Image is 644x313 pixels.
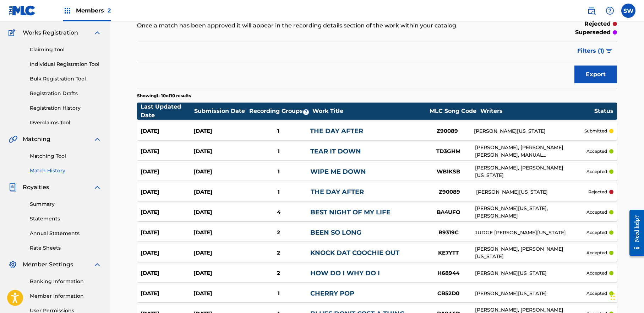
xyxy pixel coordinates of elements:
[606,6,614,15] img: help
[194,188,247,196] div: [DATE]
[141,208,193,217] div: [DATE]
[586,209,607,215] p: accepted
[611,286,615,307] div: Drag
[194,107,247,115] div: Submission Date
[30,104,102,112] a: Registration History
[9,183,17,192] img: Royalties
[476,188,588,196] div: [PERSON_NAME][US_STATE]
[586,290,607,297] p: accepted
[193,269,246,277] div: [DATE]
[247,147,310,156] div: 1
[422,147,475,156] div: TD3GHM
[193,289,246,298] div: [DATE]
[141,269,193,277] div: [DATE]
[193,208,246,217] div: [DATE]
[475,229,586,236] div: JUDGE [PERSON_NAME][US_STATE]
[30,90,102,97] a: Registration Drafts
[603,4,617,18] div: Help
[93,260,102,269] img: expand
[422,168,475,176] div: WB1KSB
[577,47,604,55] span: Filters ( 1 )
[30,75,102,83] a: Bulk Registration Tool
[480,107,594,115] div: Writers
[141,249,193,257] div: [DATE]
[474,127,584,135] div: [PERSON_NAME][US_STATE]
[23,28,78,37] span: Works Registration
[586,229,607,236] p: accepted
[587,6,596,15] img: search
[312,107,426,115] div: Work Title
[588,189,607,195] p: rejected
[584,128,607,134] p: submitted
[247,208,310,217] div: 4
[93,28,102,37] img: expand
[586,270,607,276] p: accepted
[624,204,644,262] iframe: Resource Center
[606,49,612,53] img: filter
[247,269,310,277] div: 2
[246,127,310,135] div: 1
[422,289,475,298] div: CB52D0
[30,292,102,300] a: Member Information
[30,167,102,174] a: Match History
[141,103,194,120] div: Last Updated Date
[310,127,363,135] a: THE DAY AFTER
[30,200,102,208] a: Summary
[310,147,361,155] a: TEAR IT DOWN
[310,289,354,297] a: CHERRY POP
[426,107,480,115] div: MLC Song Code
[475,270,586,277] div: [PERSON_NAME][US_STATE]
[422,269,475,277] div: H68944
[30,230,102,237] a: Annual Statements
[141,127,193,135] div: [DATE]
[193,127,246,135] div: [DATE]
[248,107,312,115] div: Recording Groups
[30,61,102,68] a: Individual Registration Tool
[621,4,635,18] div: User Menu
[9,28,18,37] img: Works Registration
[193,229,246,237] div: [DATE]
[193,249,246,257] div: [DATE]
[247,249,310,257] div: 2
[30,46,102,53] a: Claiming Tool
[23,135,50,144] span: Matching
[594,107,613,115] div: Status
[586,250,607,256] p: accepted
[475,144,586,159] div: [PERSON_NAME], [PERSON_NAME] [PERSON_NAME], MANUAL [PERSON_NAME], [PERSON_NAME][US_STATE]
[247,229,310,237] div: 2
[475,164,586,179] div: [PERSON_NAME], [PERSON_NAME][US_STATE]
[141,168,193,176] div: [DATE]
[422,208,475,217] div: BA4UFO
[475,205,586,220] div: [PERSON_NAME][US_STATE], [PERSON_NAME]
[574,66,617,83] button: Export
[23,183,49,192] span: Royalties
[30,278,102,285] a: Banking Information
[141,229,193,237] div: [DATE]
[573,42,617,60] button: Filters (1)
[193,168,246,176] div: [DATE]
[575,28,611,37] p: superseded
[93,183,102,192] img: expand
[310,208,391,216] a: BEST NIGHT OF MY LIFE
[608,279,644,313] iframe: Chat Widget
[586,148,607,155] p: accepted
[247,289,310,298] div: 1
[584,20,611,28] p: rejected
[303,109,309,115] span: ?
[141,188,194,196] div: [DATE]
[76,6,111,15] span: Members
[9,260,17,269] img: Member Settings
[247,188,311,196] div: 1
[30,152,102,160] a: Matching Tool
[310,269,380,277] a: HOW DO I WHY DO I
[475,290,586,297] div: [PERSON_NAME][US_STATE]
[9,135,17,144] img: Matching
[421,127,474,135] div: Z90089
[30,244,102,252] a: Rate Sheets
[137,21,507,30] p: Once a match has been approved it will appear in the recording details section of the work within...
[310,249,399,257] a: KNOCK DAT COOCHIE OUT
[584,4,599,18] a: Public Search
[9,5,36,16] img: MLC Logo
